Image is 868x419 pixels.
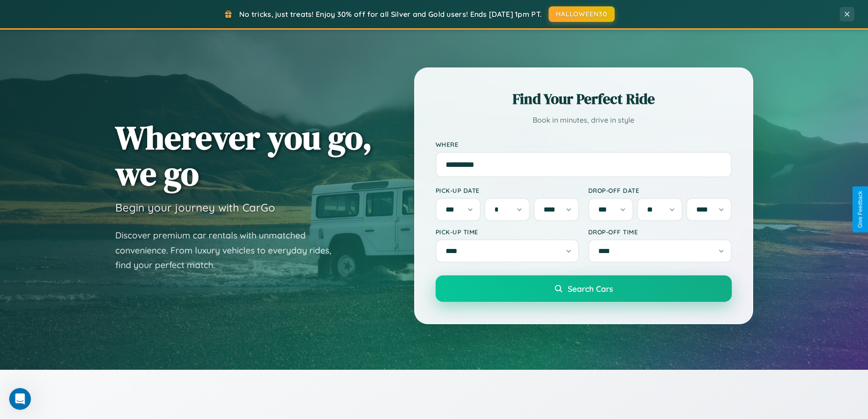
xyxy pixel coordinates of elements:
span: Search Cars [568,284,613,294]
label: Drop-off Date [588,186,732,194]
span: No tricks, just treats! Enjoy 30% off for all Silver and Gold users! Ends [DATE] 1pm PT. [239,10,542,19]
div: Give Feedback [857,191,863,228]
label: Where [436,140,732,148]
label: Pick-up Date [436,186,579,194]
label: Drop-off Time [588,228,732,236]
h2: Find Your Perfect Ride [436,89,732,109]
label: Pick-up Time [436,228,579,236]
p: Book in minutes, drive in style [436,114,732,127]
button: Search Cars [436,275,732,302]
iframe: Intercom live chat [9,388,31,410]
h1: Wherever you go, we go [115,119,372,191]
button: HALLOWEEN30 [549,6,615,22]
h3: Begin your journey with CarGo [115,201,275,214]
p: Discover premium car rentals with unmatched convenience. From luxury vehicles to everyday rides, ... [115,228,343,273]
